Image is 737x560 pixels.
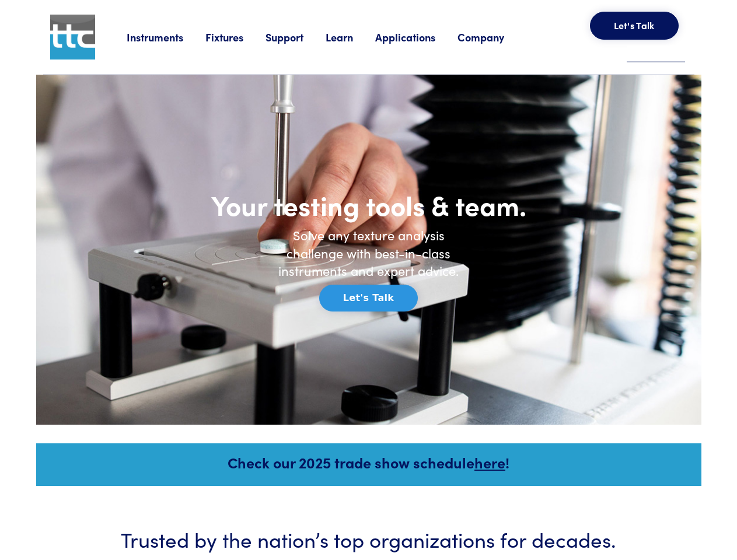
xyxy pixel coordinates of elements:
img: ttc_logo_1x1_v1.0.png [50,15,95,60]
a: Applications [375,30,457,44]
h1: Your testing tools & team. [170,188,567,222]
h3: Trusted by the nation’s top organizations for decades. [71,524,666,553]
a: Support [266,30,326,44]
a: Instruments [127,30,205,44]
h6: Solve any texture analysis challenge with best-in-class instruments and expert advice. [270,226,468,280]
a: Company [457,30,526,44]
a: Fixtures [205,30,266,44]
button: Let's Talk [319,285,418,311]
button: Let's Talk [590,12,679,40]
h5: Check our 2025 trade show schedule ! [52,452,686,473]
a: here [474,452,505,473]
a: Learn [326,30,375,44]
